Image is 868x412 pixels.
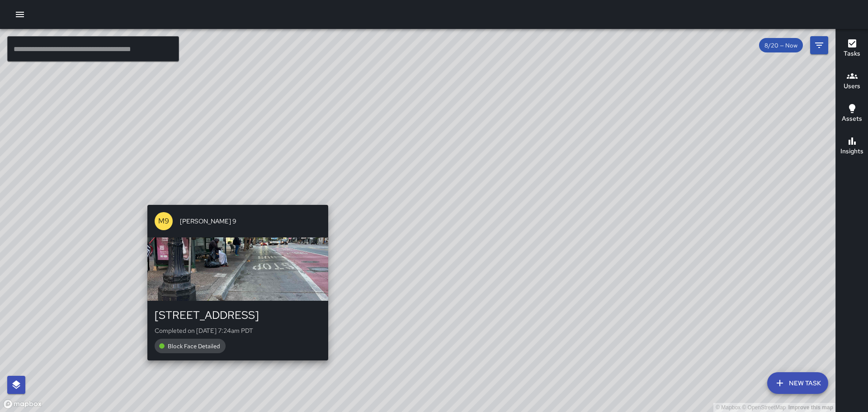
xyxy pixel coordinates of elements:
[840,147,863,156] h6: Insights
[759,42,803,49] span: 8/20 — Now
[844,49,860,59] h6: Tasks
[844,81,860,91] h6: Users
[147,205,328,360] button: M9[PERSON_NAME] 9[STREET_ADDRESS]Completed on [DATE] 7:24am PDTBlock Face Detailed
[155,326,321,335] p: Completed on [DATE] 7:24am PDT
[180,217,321,226] span: [PERSON_NAME] 9
[836,65,868,98] button: Users
[810,36,828,54] button: Filters
[836,33,868,65] button: Tasks
[155,308,321,322] div: [STREET_ADDRESS]
[767,372,828,394] button: New Task
[842,114,862,124] h6: Assets
[836,98,868,130] button: Assets
[158,216,169,227] p: M9
[162,342,226,350] span: Block Face Detailed
[836,130,868,163] button: Insights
